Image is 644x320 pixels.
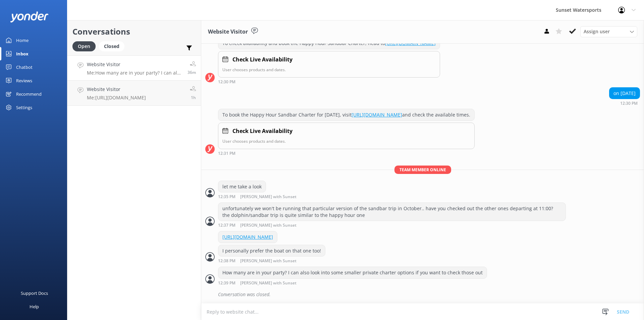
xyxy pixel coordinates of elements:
a: Website VisitorMe:How many are in your party? I can also look into some smaller private charter o... [67,55,201,81]
h4: Website Visitor [87,86,146,93]
h4: Check Live Availability [232,55,292,64]
span: Sep 10 2025 11:09am (UTC -05:00) America/Cancun [191,95,196,100]
span: [PERSON_NAME] with Sunset [240,281,297,285]
div: Support Docs [21,286,48,300]
span: Sep 10 2025 11:39am (UTC -05:00) America/Cancun [187,70,196,75]
div: let me take a look [218,181,266,192]
strong: 12:37 PM [218,223,235,228]
div: Reviews [16,74,32,87]
strong: 12:30 PM [218,80,235,84]
div: How many are in your party? I can also look into some smaller private charter options if you want... [218,267,487,278]
span: Team member online [394,166,451,174]
div: Sep 10 2025 11:30am (UTC -05:00) America/Cancun [218,79,440,84]
div: I personally prefer the boat on that one too! [218,245,325,257]
div: Sep 10 2025 11:37am (UTC -05:00) America/Cancun [218,223,566,228]
a: [URL][DOMAIN_NAME] [352,111,402,118]
div: Open [72,41,96,51]
span: [PERSON_NAME] with Sunset [240,195,297,199]
div: Home [16,34,29,47]
a: Closed [99,42,128,50]
strong: 12:38 PM [218,259,235,263]
div: Recommend [16,87,42,101]
strong: 12:35 PM [218,195,235,199]
h2: Conversations [72,25,196,38]
h3: Website Visitor [208,28,248,36]
div: Inbox [16,47,29,60]
div: Closed [99,41,124,51]
div: Sep 10 2025 11:30am (UTC -05:00) America/Cancun [609,101,640,105]
div: on [DATE] [609,88,640,99]
div: 2025-09-10T17:12:35.974 [205,289,640,300]
h4: Website Visitor [87,61,182,68]
div: To book the Happy Hour Sandbar Charter for [DATE], visit and check the available times. [218,109,474,121]
div: Sep 10 2025 11:39am (UTC -05:00) America/Cancun [218,280,487,285]
a: [URL][DOMAIN_NAME] [222,234,273,240]
div: unfortunately we won't be running that particular version of the sandbar trip in October.. have y... [218,203,566,221]
span: [PERSON_NAME] with Sunset [240,223,297,228]
strong: 12:30 PM [620,101,638,105]
p: User chooses products and dates. [222,66,436,73]
p: Me: [URL][DOMAIN_NAME] [87,95,146,101]
span: Assign user [584,28,610,35]
div: Sep 10 2025 11:38am (UTC -05:00) America/Cancun [218,258,325,263]
div: Assign User [580,26,637,37]
img: yonder-white-logo.png [10,11,49,22]
strong: 12:39 PM [218,281,235,285]
div: Chatbot [16,60,33,74]
p: User chooses products and dates. [222,138,470,144]
div: Conversation was closed. [218,289,640,300]
a: Open [72,42,99,50]
p: Me: How many are in your party? I can also look into some smaller private charter options if you ... [87,70,182,76]
div: Sep 10 2025 11:31am (UTC -05:00) America/Cancun [218,151,475,155]
span: [PERSON_NAME] with Sunset [240,259,297,263]
h4: Check Live Availability [232,127,292,136]
div: Sep 10 2025 11:35am (UTC -05:00) America/Cancun [218,194,318,199]
a: Website VisitorMe:[URL][DOMAIN_NAME]1h [67,81,201,106]
strong: 12:31 PM [218,151,235,155]
div: Settings [16,101,32,114]
div: Help [30,300,39,313]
